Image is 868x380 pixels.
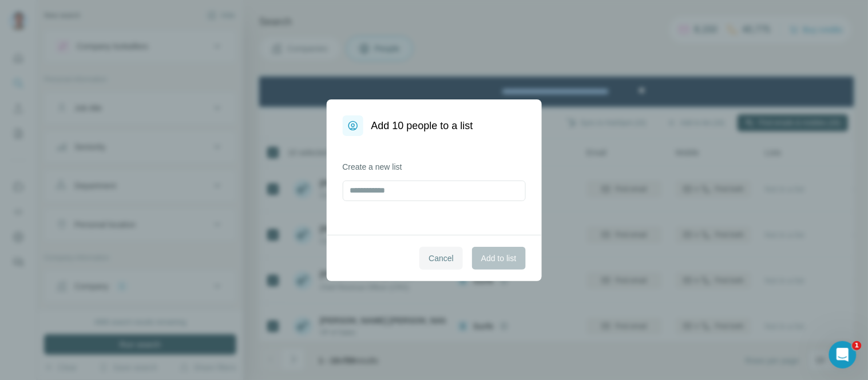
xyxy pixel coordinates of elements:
[829,341,857,369] iframe: Intercom live chat
[216,2,377,27] div: Upgrade plan for full access to Surfe
[429,253,454,264] span: Cancel
[853,341,862,350] span: 1
[371,118,473,134] h1: Add 10 people to a list
[419,247,463,270] button: Cancel
[343,161,526,173] label: Create a new list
